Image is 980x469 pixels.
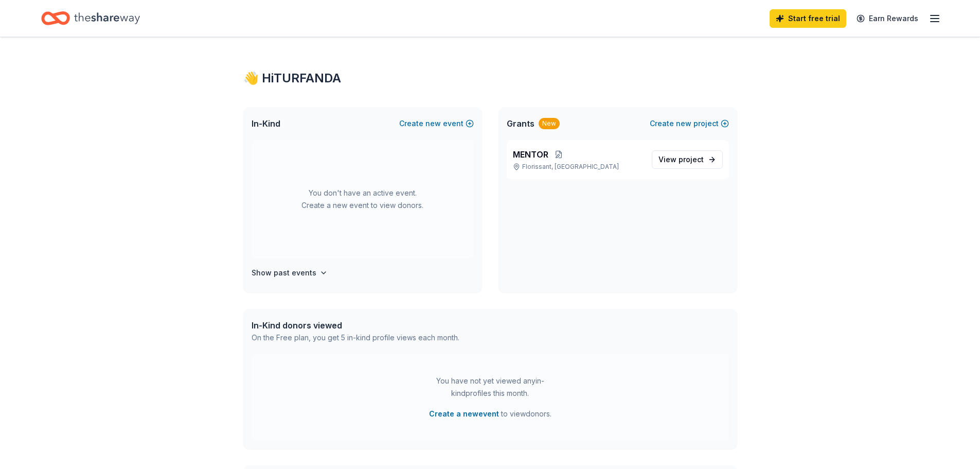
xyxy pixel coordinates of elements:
[252,117,280,130] span: In-Kind
[513,148,548,161] span: MENTOR
[252,267,316,279] h4: Show past events
[252,267,328,279] button: Show past events
[770,9,846,28] a: Start free trial
[429,408,499,420] button: Create a newevent
[252,319,459,332] div: In-Kind donors viewed
[399,117,474,130] button: Createnewevent
[650,117,729,130] button: Createnewproject
[243,70,737,86] div: 👋 Hi TURFANDA
[429,408,551,420] span: to view donors .
[679,155,704,164] span: project
[513,163,644,171] p: Florissant, [GEOGRAPHIC_DATA]
[850,9,924,28] a: Earn Rewards
[539,118,560,129] div: New
[507,117,534,130] span: Grants
[41,6,140,30] a: Home
[658,153,704,166] span: View
[425,117,441,130] span: new
[252,332,459,344] div: On the Free plan, you get 5 in-kind profile views each month.
[252,140,474,258] div: You don't have an active event. Create a new event to view donors.
[676,117,691,130] span: new
[652,150,723,169] a: View project
[426,375,555,399] div: You have not yet viewed any in-kind profiles this month.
